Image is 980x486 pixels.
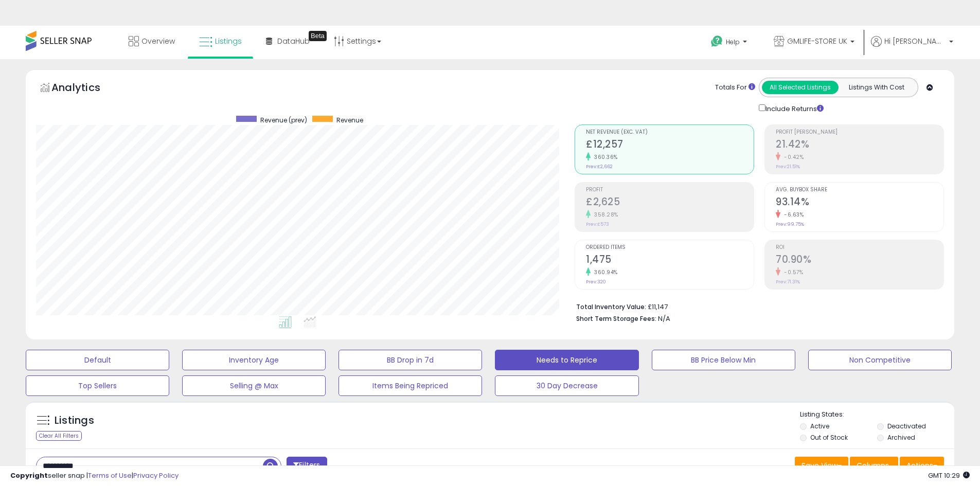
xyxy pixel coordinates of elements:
[762,81,839,94] button: All Selected Listings
[591,268,618,276] small: 360.94%
[133,471,179,480] a: Privacy Policy
[776,138,943,152] h2: 21.42%
[88,471,132,480] a: Terms of Use
[751,102,836,114] div: Include Returns
[309,31,327,41] div: Tooltip anchor
[776,221,804,227] small: Prev: 99.75%
[51,80,120,97] h5: Analytics
[776,187,943,193] span: Avg. Buybox Share
[884,36,946,46] span: Hi [PERSON_NAME]
[495,350,638,370] button: Needs to Reprice
[121,26,183,57] a: Overview
[586,164,613,170] small: Prev: £2,662
[586,138,754,152] h2: £12,257
[887,422,926,430] label: Deactivated
[182,375,326,396] button: Selling @ Max
[277,36,310,46] span: DataHub
[710,35,723,48] i: Get Help
[871,36,953,59] a: Hi [PERSON_NAME]
[576,314,656,323] b: Short Term Storage Fees:
[703,27,757,59] a: Help
[776,254,943,267] h2: 70.90%
[191,26,250,57] a: Listings
[887,433,915,442] label: Archived
[591,153,618,161] small: 360.36%
[36,431,82,441] div: Clear All Filters
[591,211,618,219] small: 358.28%
[780,268,803,276] small: -0.57%
[182,350,326,370] button: Inventory Age
[26,350,169,370] button: Default
[338,350,482,370] button: BB Drop in 7d
[787,36,847,46] span: GMLIFE-STORE UK
[776,196,943,210] h2: 93.14%
[800,410,954,420] p: Listing States:
[776,164,800,170] small: Prev: 21.51%
[766,26,862,59] a: GMLIFE-STORE UK
[776,279,800,285] small: Prev: 71.31%
[586,221,609,227] small: Prev: £573
[810,433,848,442] label: Out of Stock
[336,116,363,124] span: Revenue
[586,245,754,250] span: Ordered Items
[808,350,952,370] button: Non Competitive
[810,422,829,430] label: Active
[326,26,389,57] a: Settings
[260,116,307,124] span: Revenue (prev)
[838,81,915,94] button: Listings With Cost
[576,300,936,312] li: £11,147
[586,279,606,285] small: Prev: 320
[776,245,943,250] span: ROI
[55,413,94,428] h5: Listings
[586,196,754,210] h2: £2,625
[258,26,317,57] a: DataHub
[780,153,804,161] small: -0.42%
[726,38,740,46] span: Help
[658,314,670,323] span: N/A
[215,36,242,46] span: Listings
[26,375,169,396] button: Top Sellers
[586,254,754,267] h2: 1,475
[776,130,943,135] span: Profit [PERSON_NAME]
[652,350,795,370] button: BB Price Below Min
[141,36,175,46] span: Overview
[10,471,48,480] strong: Copyright
[338,375,482,396] button: Items Being Repriced
[586,130,754,135] span: Net Revenue (Exc. VAT)
[780,211,804,219] small: -6.63%
[715,83,755,93] div: Totals For
[10,471,179,481] div: seller snap | |
[495,375,638,396] button: 30 Day Decrease
[928,471,970,480] span: 2025-08-18 10:29 GMT
[586,187,754,193] span: Profit
[576,302,646,311] b: Total Inventory Value:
